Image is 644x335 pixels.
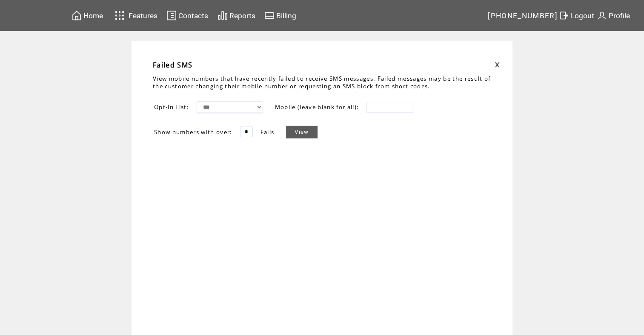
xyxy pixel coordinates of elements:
[153,75,491,90] span: View mobile numbers that have recently failed to receive SMS messages. Failed messages may be the...
[154,128,232,136] span: Show numbers with over:
[154,103,189,111] span: Opt-in List:
[597,10,607,21] img: profile.svg
[111,7,159,24] a: Features
[276,11,296,20] span: Billing
[558,9,595,22] a: Logout
[286,126,317,138] a: View
[260,128,275,136] span: Fails
[165,9,209,22] a: Contacts
[595,9,631,22] a: Profile
[609,11,630,20] span: Profile
[153,60,192,70] span: Failed SMS
[70,9,104,22] a: Home
[112,8,127,23] img: features.svg
[129,11,157,20] span: Features
[559,10,569,21] img: exit.svg
[263,9,298,22] a: Billing
[488,11,558,20] span: [PHONE_NUMBER]
[571,11,594,20] span: Logout
[275,103,359,111] span: Mobile (leave blank for all):
[216,9,257,22] a: Reports
[218,10,228,21] img: chart.svg
[264,10,275,21] img: creidtcard.svg
[72,10,82,21] img: home.svg
[178,11,208,20] span: Contacts
[229,11,255,20] span: Reports
[83,11,103,20] span: Home
[166,10,177,21] img: contacts.svg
